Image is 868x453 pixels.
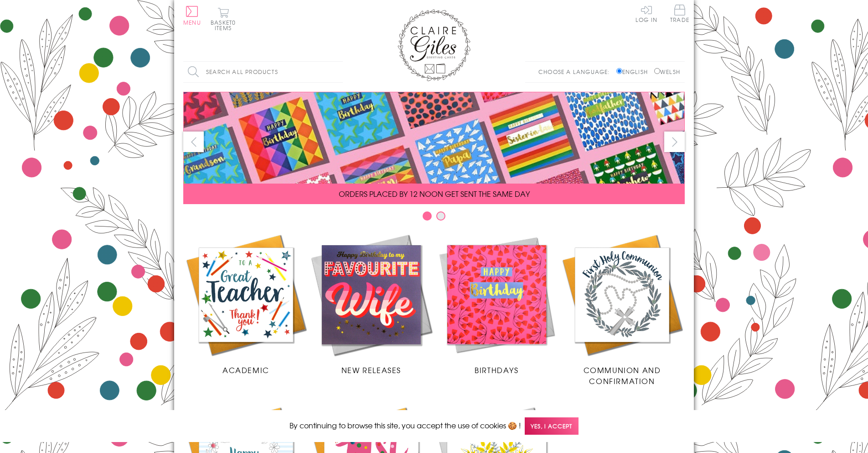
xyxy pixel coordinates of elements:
[334,62,343,82] input: Search
[616,68,622,74] input: English
[215,18,236,32] span: 0 items
[183,6,201,25] button: Menu
[559,405,685,422] a: Wedding Occasions
[670,5,689,24] a: Trade
[183,232,309,375] a: Academic
[434,232,559,375] a: Birthdays
[339,188,530,199] span: ORDERS PLACED BY 12 NOON GET SENT THE SAME DAY
[654,68,680,76] label: Welsh
[559,232,685,386] a: Communion and Confirmation
[664,132,685,152] button: next
[341,364,401,375] span: New Releases
[309,232,434,375] a: New Releases
[183,62,343,82] input: Search all products
[584,364,661,386] span: Communion and Confirmation
[398,9,470,81] img: Claire Giles Greetings Cards
[423,211,432,221] button: Carousel Page 1 (Current Slide)
[654,68,660,74] input: Welsh
[211,7,236,31] button: Basket0 items
[183,18,201,26] span: Menu
[475,364,518,375] span: Birthdays
[616,68,652,76] label: English
[222,364,269,375] span: Academic
[183,211,685,225] div: Carousel Pagination
[538,68,615,76] p: Choose a language:
[436,211,445,221] button: Carousel Page 2
[670,5,689,22] span: Trade
[183,132,204,152] button: prev
[525,417,579,435] span: Yes, I accept
[635,5,657,22] a: Log In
